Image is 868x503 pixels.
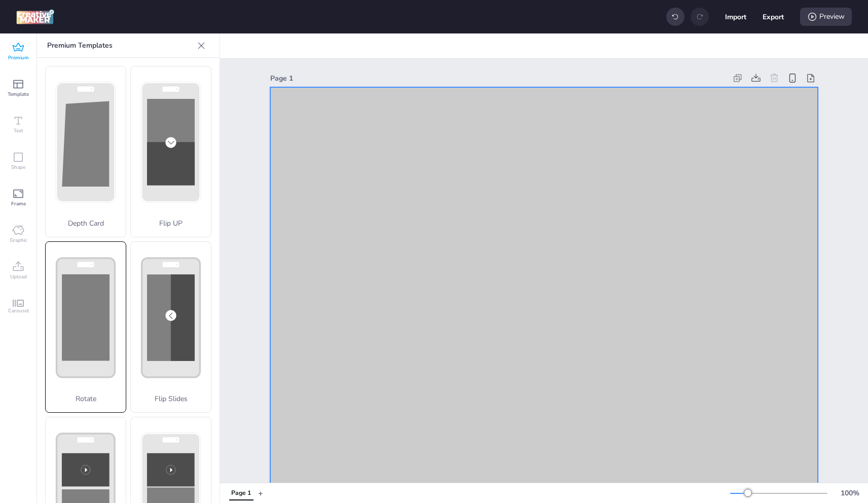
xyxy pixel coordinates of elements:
[763,6,784,27] button: Export
[8,90,29,98] span: Template
[270,73,727,84] div: Page 1
[800,8,852,26] div: Preview
[10,236,27,244] span: Graphic
[224,484,258,502] div: Tabs
[16,9,54,24] img: logo Creative Maker
[8,307,29,315] span: Carousel
[258,484,263,502] button: +
[131,393,211,404] p: Flip Slides
[838,488,862,498] div: 100 %
[8,54,29,62] span: Premium
[11,163,25,171] span: Shape
[47,33,193,58] p: Premium Templates
[10,273,27,281] span: Upload
[46,218,126,229] p: Depth Card
[11,200,26,208] span: Frame
[46,393,126,404] p: Rotate
[725,6,746,27] button: Import
[131,218,211,229] p: Flip UP
[14,127,23,135] span: Text
[231,489,251,498] div: Page 1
